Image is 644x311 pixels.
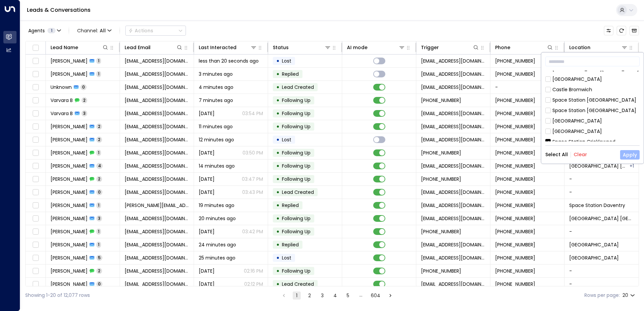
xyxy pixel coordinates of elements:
[282,268,311,274] span: Following Up
[25,26,63,35] button: Agents1
[552,138,615,145] div: Space Station Cricklewood
[495,268,535,274] span: +447910700124
[569,254,619,261] span: Space Station Slough
[51,43,109,51] div: Lead Name
[28,28,45,33] span: Agents
[282,189,314,196] span: Lead Created
[31,44,40,52] span: Toggle select all
[421,43,439,51] div: Trigger
[490,81,565,94] td: -
[282,163,311,169] span: Following Up
[125,176,189,182] span: s.eyles95@hotmail.co.uk
[276,108,280,119] div: •
[51,71,88,77] span: Chloe Newby-Smith
[31,280,40,288] span: Toggle select row
[545,86,640,93] div: Castle Bromwich
[604,26,613,35] button: Customize
[282,176,311,182] span: Following Up
[495,123,535,130] span: +441895741348
[51,189,88,196] span: Sami Eyles
[96,71,101,77] span: 1
[552,76,602,83] div: [GEOGRAPHIC_DATA]
[125,84,189,91] span: shameembashir@gmail.com
[80,84,87,90] span: 0
[51,136,88,143] span: Prem Sagar
[96,229,101,234] span: 1
[552,117,602,125] div: [GEOGRAPHIC_DATA]
[125,189,189,196] span: s.eyles95@hotmail.co.uk
[421,241,485,248] span: leads@space-station.co.uk
[282,254,291,261] span: Lost
[421,228,461,235] span: +447929051456
[51,281,88,287] span: Oliver Wicks
[421,110,485,117] span: leads@space-station.co.uk
[125,26,186,36] div: Button group with a nested menu
[347,43,405,51] div: AI mode
[617,26,626,35] span: Refresh
[545,152,568,157] button: Select All
[27,6,91,14] a: Leads & Conversations
[545,128,640,135] div: [GEOGRAPHIC_DATA]
[31,83,40,92] span: Toggle select row
[293,291,301,300] button: page 1
[421,189,485,196] span: leads@space-station.co.uk
[199,149,215,156] span: Sep 05, 2025
[347,43,367,51] div: AI mode
[51,254,88,261] span: Oliver Wicks
[318,291,326,300] button: Go to page 3
[125,254,189,261] span: olliewicks@hotmail.co.uk
[569,241,619,248] span: Space Station Stirchley
[357,291,365,300] div: …
[282,215,311,222] span: Following Up
[199,97,233,104] span: 7 minutes ago
[276,121,280,132] div: •
[574,152,587,157] button: Clear
[51,268,88,274] span: Oliver Wicks
[495,43,510,51] div: Phone
[31,70,40,78] span: Toggle select row
[495,241,535,248] span: +447359920380
[51,163,88,169] span: Sami Eyles
[199,84,233,91] span: 4 minutes ago
[276,55,280,67] div: •
[421,84,485,91] span: leads@space-station.co.uk
[96,163,103,169] span: 4
[199,163,235,169] span: 14 minutes ago
[421,123,485,130] span: leads@space-station.co.uk
[282,97,311,104] span: Following Up
[31,267,40,275] span: Toggle select row
[305,291,314,300] button: Go to page 2
[82,97,87,103] span: 2
[51,84,72,91] span: Unknown
[280,291,395,300] nav: pagination navigation
[495,281,535,287] span: +447910700124
[242,176,263,182] p: 03:47 PM
[51,215,88,222] span: Stacey Tebbenham
[125,123,189,130] span: ssnow19@aol.co.uk
[276,200,280,211] div: •
[125,110,189,117] span: v.blazhko45@gmail.com
[565,278,639,290] td: -
[47,28,56,33] span: 1
[545,107,640,114] div: Space Station [GEOGRAPHIC_DATA]
[421,281,485,287] span: leads@space-station.co.uk
[96,124,102,129] span: 2
[31,201,40,210] span: Toggle select row
[276,160,280,172] div: •
[630,26,639,35] button: Archived Leads
[96,242,101,247] span: 1
[569,163,629,169] span: Space Station Kilburn
[199,202,234,209] span: 19 minutes ago
[125,43,151,51] div: Lead Email
[125,202,189,209] span: mark.fennell@outlook.com
[199,58,259,64] span: less than 20 seconds ago
[276,265,280,277] div: •
[199,43,257,51] div: Last Interacted
[199,110,215,117] span: Sep 11, 2025
[128,28,153,34] div: Actions
[282,202,299,209] span: Replied
[276,134,280,145] div: •
[31,109,40,118] span: Toggle select row
[31,228,40,236] span: Toggle select row
[421,149,461,156] span: +447985653817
